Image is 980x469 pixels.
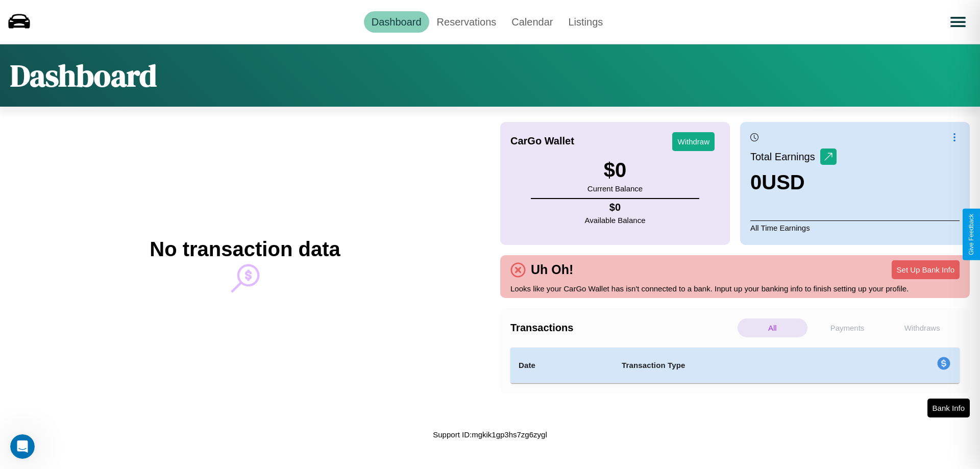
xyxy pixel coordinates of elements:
h3: 0 USD [750,171,837,194]
iframe: Intercom live chat [10,434,35,459]
h2: No transaction data [150,238,340,261]
p: Support ID: mgkik1gp3hs7zg6zygl [433,428,547,441]
p: Withdraws [887,318,957,337]
p: Looks like your CarGo Wallet has isn't connected to a bank. Input up your banking info to finish ... [510,282,960,295]
p: All [738,318,807,337]
a: Listings [560,11,610,33]
button: Bank Info [927,399,970,417]
table: simple table [510,348,960,383]
h4: Transactions [510,322,735,334]
p: Payments [813,318,883,337]
h3: $ 0 [587,159,643,182]
h4: CarGo Wallet [510,135,574,147]
div: Give Feedback [968,214,975,255]
h4: Transaction Type [622,359,853,372]
h4: $ 0 [585,202,646,213]
a: Dashboard [364,11,429,33]
h4: Date [519,359,605,372]
button: Set Up Bank Info [892,260,960,279]
p: Total Earnings [750,147,820,166]
p: Available Balance [585,213,646,227]
p: All Time Earnings [750,220,960,235]
p: Current Balance [587,182,643,195]
a: Reservations [429,11,504,33]
button: Open menu [944,8,972,36]
button: Withdraw [672,132,715,151]
a: Calendar [504,11,560,33]
h1: Dashboard [10,55,157,96]
h4: Uh Oh! [526,262,578,277]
